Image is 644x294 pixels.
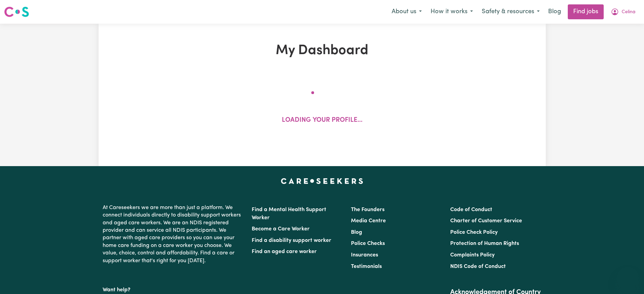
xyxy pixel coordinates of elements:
[252,207,326,221] a: Find a Mental Health Support Worker
[351,230,362,235] a: Blog
[351,264,382,269] a: Testimonials
[477,5,544,19] button: Safety & resources
[252,226,310,232] a: Become a Care Worker
[4,6,29,18] img: Careseekers logo
[351,252,378,258] a: Insurances
[252,249,317,254] a: Find an aged care worker
[450,218,522,224] a: Charter of Customer Service
[606,5,640,19] button: My Account
[103,201,244,267] p: At Careseekers we are more than just a platform. We connect individuals directly to disability su...
[622,8,636,16] span: Celina
[282,116,362,126] p: Loading your profile...
[351,207,385,212] a: The Founders
[450,264,506,269] a: NDIS Code of Conduct
[426,5,477,19] button: How it works
[103,284,244,294] p: Want help?
[617,267,639,289] iframe: Button to launch messaging window
[450,230,498,235] a: Police Check Policy
[450,241,519,246] a: Protection of Human Rights
[568,4,604,19] a: Find jobs
[252,238,331,243] a: Find a disability support worker
[387,5,426,19] button: About us
[351,218,386,224] a: Media Centre
[281,178,363,184] a: Careseekers home page
[544,4,565,19] a: Blog
[4,4,29,20] a: Careseekers logo
[351,241,385,246] a: Police Checks
[450,252,495,258] a: Complaints Policy
[450,207,492,212] a: Code of Conduct
[177,43,467,59] h1: My Dashboard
